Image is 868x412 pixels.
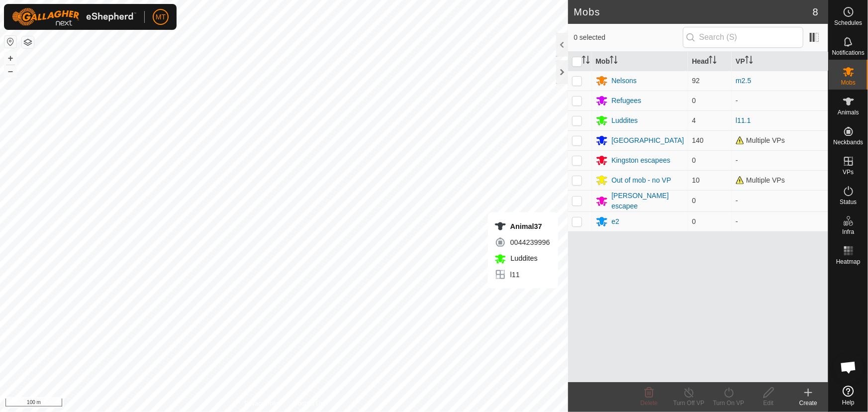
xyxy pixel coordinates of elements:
span: Notifications [832,50,865,56]
button: Map Layers [22,36,34,48]
div: Kingston escapees [612,155,671,166]
button: + [4,52,16,64]
span: Luddites [508,254,538,262]
a: Privacy Policy [245,399,282,408]
span: 0 [692,217,696,225]
th: Head [688,52,732,71]
th: Mob [592,52,688,71]
span: VPs [843,169,854,175]
p-sorticon: Activate to sort [610,57,618,65]
span: Delete [641,400,658,407]
a: l11.1 [736,116,751,124]
span: Infra [842,229,854,235]
div: Create [788,399,828,408]
div: l11 [494,269,550,281]
span: Animals [838,109,859,115]
span: 0 [692,197,696,205]
span: 4 [692,116,696,124]
img: Gallagher Logo [12,8,136,26]
td: - [732,211,828,231]
button: Reset Map [4,36,16,48]
div: Nelsons [612,76,637,86]
span: Multiple VPs [736,136,785,144]
span: Mobs [841,80,856,86]
div: Animal37 [494,220,550,232]
p-sorticon: Activate to sort [745,57,753,65]
span: Heatmap [836,259,861,265]
span: Status [840,199,857,205]
a: Open chat [834,352,864,382]
div: Refugees [612,96,642,106]
span: 92 [692,77,700,85]
th: VP [732,52,828,71]
span: 0 [692,156,696,164]
td: - [732,150,828,170]
span: Multiple VPs [736,176,785,184]
span: 8 [813,4,818,19]
a: Help [829,382,868,410]
span: 0 selected [574,32,683,43]
div: Turn Off VP [669,399,709,408]
input: Search (S) [683,27,803,48]
span: Neckbands [833,139,863,145]
div: e2 [612,216,620,227]
h2: Mobs [574,6,813,18]
span: 0 [692,97,696,104]
td: - [732,91,828,110]
div: Edit [749,399,788,408]
div: Luddites [612,115,638,126]
span: 10 [692,176,700,184]
span: 140 [692,136,703,144]
a: m2.5 [736,77,751,85]
div: [PERSON_NAME] escapee [612,191,684,211]
div: Out of mob - no VP [612,175,672,186]
p-sorticon: Activate to sort [709,57,717,65]
div: 0044239996 [494,236,550,248]
a: Contact Us [293,399,323,408]
td: - [732,190,828,211]
div: [GEOGRAPHIC_DATA] [612,135,684,146]
button: – [4,65,16,77]
p-sorticon: Activate to sort [582,57,590,65]
span: MT [156,12,166,22]
div: Turn On VP [709,399,749,408]
span: Help [842,400,855,406]
span: Schedules [834,20,862,26]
